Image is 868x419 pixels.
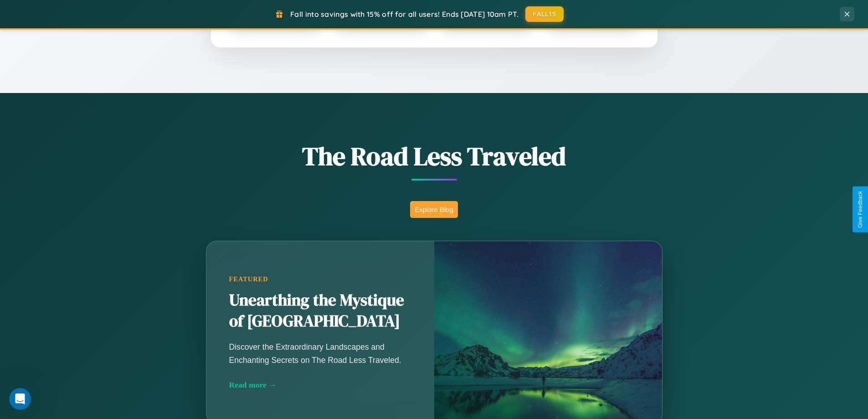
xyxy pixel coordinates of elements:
span: Fall into savings with 15% off for all users! Ends [DATE] 10am PT. [290,10,519,19]
p: Discover the Extraordinary Landscapes and Enchanting Secrets on The Road Less Traveled. [229,341,411,366]
h1: The Road Less Traveled [161,139,708,174]
div: Read more → [229,380,411,390]
button: Explore Blog [410,201,458,218]
div: Give Feedback [857,191,863,228]
button: FALL15 [525,6,564,22]
iframe: Intercom live chat [9,388,31,410]
h2: Unearthing the Mystique of [GEOGRAPHIC_DATA] [229,290,411,332]
div: Featured [229,275,411,283]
